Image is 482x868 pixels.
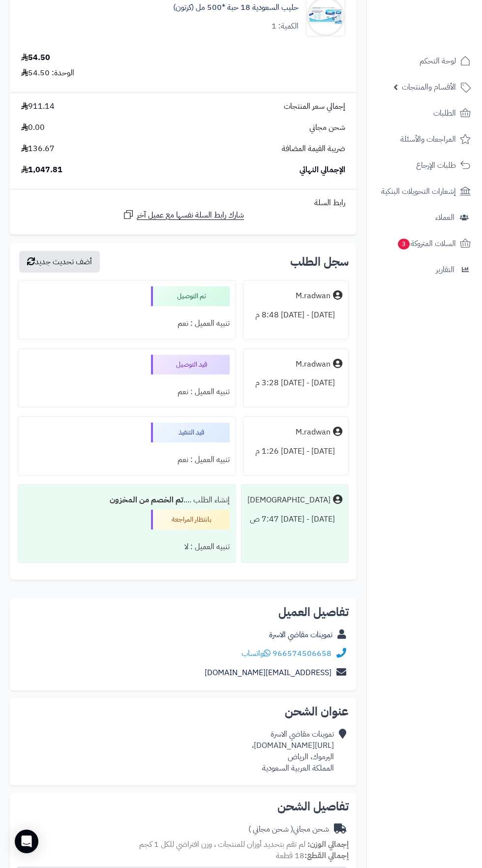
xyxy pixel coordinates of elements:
div: الكمية: 1 [271,21,299,32]
span: 0.00 [21,122,45,133]
a: تموينات مقاضي الاسرة [269,629,332,641]
span: إجمالي سعر المنتجات [284,101,345,112]
span: 136.67 [21,143,55,155]
span: لم تقم بتحديد أوزان للمنتجات ، وزن افتراضي للكل 1 كجم [139,838,305,850]
div: الوحدة: 54.50 [21,67,74,79]
b: تم الخصم من المخزون [110,494,183,506]
div: M.radwan [296,290,331,302]
div: تنبيه العميل : نعم [24,314,230,333]
div: M.radwan [296,427,331,438]
span: شحن مجاني [309,122,345,133]
div: شحن مجاني [248,824,329,835]
div: [DEMOGRAPHIC_DATA] [247,495,331,506]
a: المراجعات والأسئلة [373,127,476,151]
a: العملاء [373,206,476,229]
span: ( شحن مجاني ) [248,823,293,835]
span: إشعارات التحويلات البنكية [381,185,456,198]
h2: عنوان الشحن [18,706,349,717]
div: قيد التوصيل [151,355,230,374]
a: حليب السعودية 18 حبة *500 مل (كرتون) [173,2,299,13]
span: المراجعات والأسئلة [400,132,456,146]
span: 1,047.81 [21,164,62,176]
div: قيد التنفيذ [151,423,230,442]
small: 18 قطعة [276,850,349,862]
a: السلات المتروكة3 [373,232,476,255]
span: طلبات الإرجاع [416,158,456,172]
a: لوحة التحكم [373,49,476,73]
a: طلبات الإرجاع [373,154,476,177]
a: [EMAIL_ADDRESS][DOMAIN_NAME] [205,667,331,679]
div: [DATE] - [DATE] 1:26 م [249,442,342,461]
span: العملاء [435,211,454,224]
span: شارك رابط السلة نفسها مع عميل آخر [137,210,244,221]
button: أضف تحديث جديد [19,251,100,273]
span: 911.14 [21,101,55,112]
a: الطلبات [373,101,476,125]
div: تنبيه العميل : نعم [24,450,230,469]
span: الطلبات [433,106,456,120]
span: السلات المتروكة [397,237,456,250]
div: تنبيه العميل : لا [24,537,230,557]
a: شارك رابط السلة نفسها مع عميل آخر [122,209,244,221]
div: 54.50 [21,52,50,63]
div: M.radwan [296,359,331,370]
span: الإجمالي النهائي [300,164,345,176]
a: واتساب [241,648,271,659]
div: تموينات مقاضي الاسرة [URL][DOMAIN_NAME]، اليرموك، الرياض المملكة العربية السعودية [252,729,334,774]
span: الأقسام والمنتجات [402,80,456,94]
h2: تفاصيل الشحن [18,801,349,812]
span: التقارير [436,263,454,277]
div: [DATE] - [DATE] 8:48 م [249,306,342,325]
a: التقارير [373,258,476,281]
span: ضريبة القيمة المضافة [282,143,345,155]
div: رابط السلة [14,197,353,209]
h2: تفاصيل العميل [18,606,349,618]
strong: إجمالي الوزن: [307,838,349,850]
strong: إجمالي القطع: [304,850,349,862]
div: تم التوصيل [151,286,230,306]
div: [DATE] - [DATE] 7:47 ص [247,510,342,529]
a: إشعارات التحويلات البنكية [373,180,476,203]
h3: سجل الطلب [290,256,349,268]
a: 966574506658 [272,648,331,659]
img: logo-2.png [415,7,473,28]
div: [DATE] - [DATE] 3:28 م [249,373,342,393]
span: لوحة التحكم [420,54,456,68]
div: بانتظار المراجعة [151,510,230,529]
div: تنبيه العميل : نعم [24,382,230,402]
div: إنشاء الطلب .... [24,491,230,510]
span: 3 [398,239,410,249]
div: Open Intercom Messenger [15,830,38,853]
